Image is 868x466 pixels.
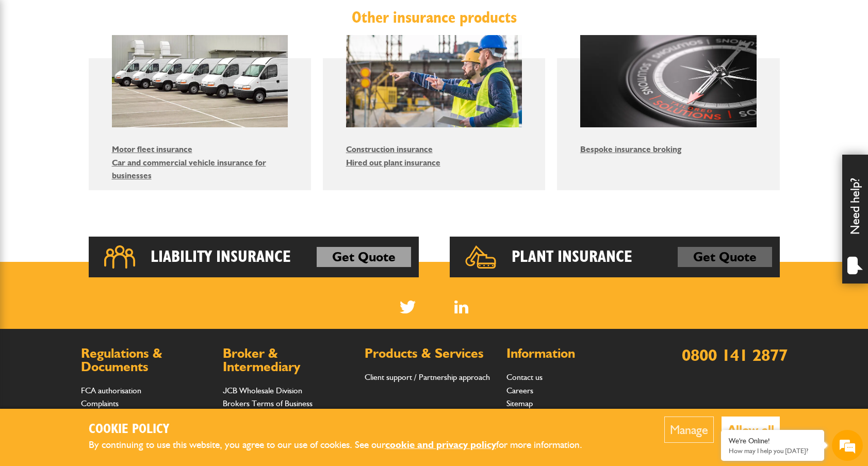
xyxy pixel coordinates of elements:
a: Client support / Partnership approach [365,372,490,382]
div: Minimize live chat window [169,5,194,30]
img: d_20077148190_company_1631870298795_20077148190 [18,57,43,72]
img: Construction insurance [346,35,522,127]
img: Linked In [454,301,468,313]
a: Hired out plant insurance [346,158,440,168]
a: Car and commercial vehicle insurance for businesses [112,158,266,181]
a: Sitemap [506,398,533,408]
a: Brokers Terms of Business [223,398,313,408]
a: Careers [506,386,533,395]
h2: Information [506,347,638,360]
a: Contact us [506,372,543,382]
input: Enter your email address [13,126,188,148]
img: Motor fleet insurance [112,35,288,127]
img: Twitter [400,301,416,313]
a: Motor fleet insurance [112,144,192,154]
input: Enter your last name [13,95,188,118]
div: Chat with us now [54,58,173,71]
h2: Cookie Policy [89,422,599,438]
a: Get Quote [678,247,772,268]
button: Allow all [722,417,780,443]
p: By continuing to use this website, you agree to our use of cookies. See our for more information. [89,437,599,453]
input: Enter your phone number [13,156,188,179]
a: Complaints [81,398,119,408]
h2: Products & Services [365,347,496,360]
textarea: Type your message and hit 'Enter' [13,187,188,309]
h2: Regulations & Documents [81,347,212,373]
a: JCB Wholesale Division [223,386,302,395]
em: Start Chat [140,318,187,331]
a: 0800 141 2877 [682,345,788,365]
button: Manage [664,417,714,443]
a: Bespoke insurance broking [580,144,681,154]
a: FCA authorisation [81,386,141,395]
a: Construction insurance [346,144,433,154]
h2: Liability Insurance [151,247,291,268]
div: We're Online! [729,437,816,445]
img: Bespoke insurance broking [580,35,757,127]
h2: Other insurance products [89,8,780,27]
h2: Broker & Intermediary [223,347,354,373]
a: cookie and privacy policy [385,439,496,451]
a: Get Quote [317,247,411,268]
p: How may I help you today? [729,447,816,455]
h2: Plant Insurance [512,247,632,268]
a: LinkedIn [454,301,468,313]
div: Need help? [842,155,868,284]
